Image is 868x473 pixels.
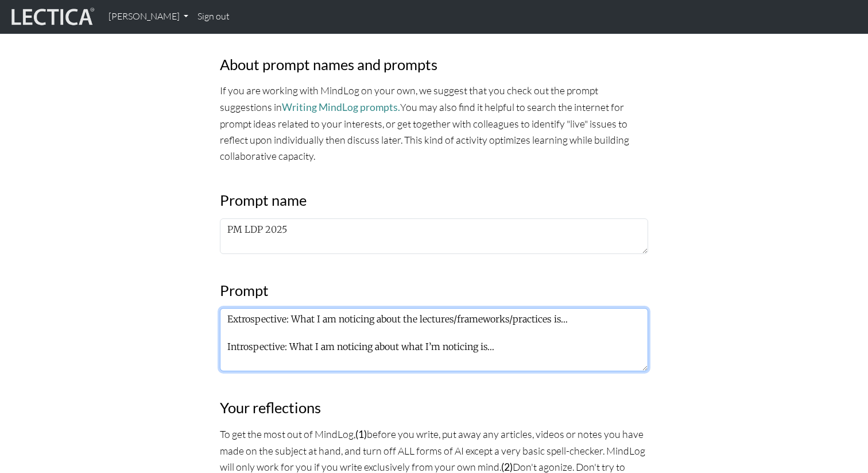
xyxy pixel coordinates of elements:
h3: About prompt names and prompts [220,56,648,74]
a: Sign out [193,5,234,29]
a: [PERSON_NAME] [104,5,193,29]
strong: (2) [501,461,513,473]
strong: (1) [355,428,367,440]
h3: Your reflections [220,399,648,417]
h3: Prompt name [220,191,648,209]
img: lecticalive [9,6,95,28]
p: If you are working with MindLog on your own, we suggest that you check out the prompt suggestions... [220,82,648,164]
a: Writing MindLog prompts. [282,101,400,113]
h3: Prompt [220,282,648,299]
